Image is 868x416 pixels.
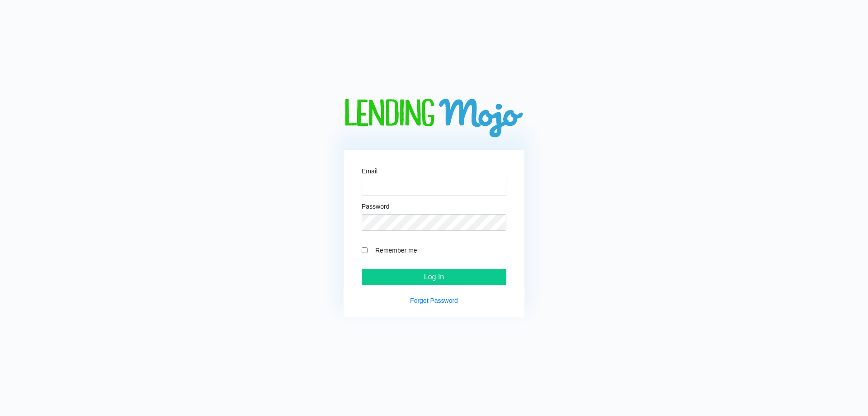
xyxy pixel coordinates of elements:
img: logo-big.png [344,99,524,139]
label: Remember me [371,245,506,255]
label: Password [362,203,389,210]
label: Email [362,168,377,174]
input: Log In [362,269,506,285]
a: Forgot Password [410,297,458,304]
